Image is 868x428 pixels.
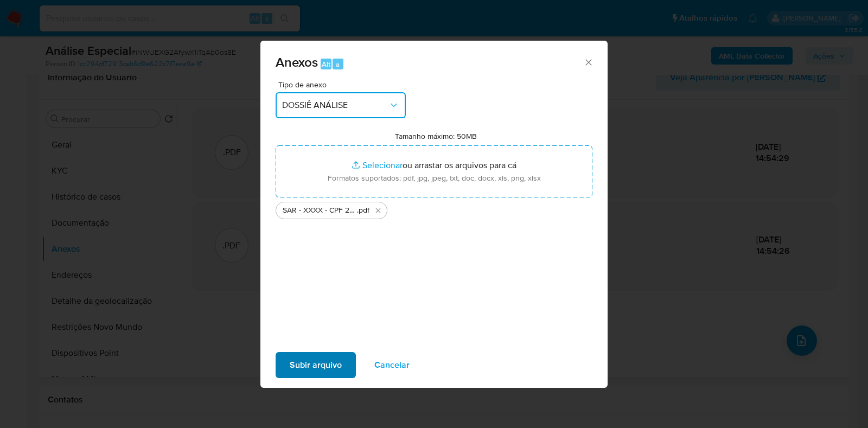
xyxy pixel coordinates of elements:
button: Excluir SAR - XXXX - CPF 23069162843 - DANIEL CAMPOS DO AMARAL.pdf [372,204,385,217]
button: DOSSIÊ ANÁLISE [276,92,406,118]
span: .pdf [357,205,369,216]
label: Tamanho máximo: 50MB [395,131,477,141]
button: Fechar [583,57,593,67]
span: Cancelar [374,353,410,377]
button: Cancelar [360,352,424,378]
span: DOSSIÊ ANÁLISE [282,100,388,111]
span: a [336,59,340,69]
ul: Arquivos selecionados [276,197,592,219]
button: Subir arquivo [276,352,356,378]
span: Subir arquivo [290,353,342,377]
span: SAR - XXXX - CPF 23069162843 - [PERSON_NAME] DO AMARAL [283,205,357,216]
span: Alt [322,59,330,69]
span: Anexos [276,53,318,72]
span: Tipo de anexo [278,81,409,88]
